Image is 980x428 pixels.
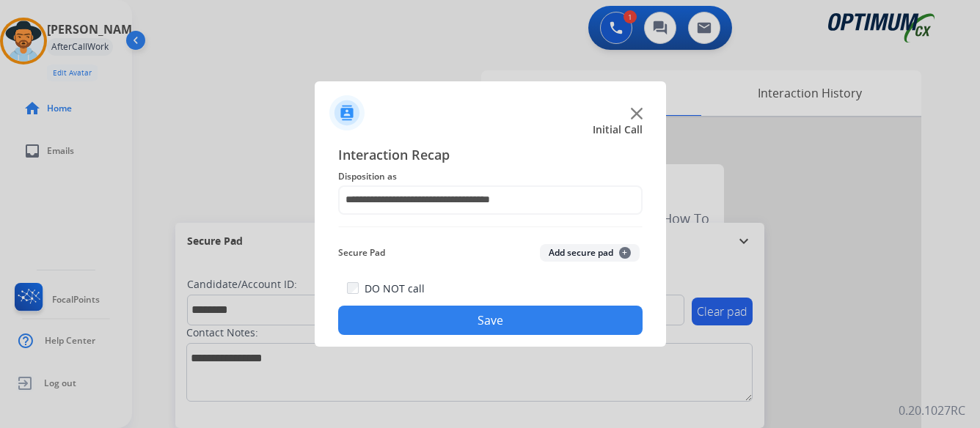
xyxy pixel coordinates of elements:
span: Disposition as [338,168,643,185]
label: DO NOT call [365,281,425,296]
button: Save [338,306,643,335]
img: contactIcon [329,95,365,130]
img: contact-recap-line.svg [338,226,643,227]
span: Secure Pad [338,244,385,262]
button: Add secure pad+ [540,244,640,262]
span: + [619,247,631,259]
span: Interaction Recap [338,144,643,168]
span: Initial Call [593,122,643,137]
p: 0.20.1027RC [899,402,965,419]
